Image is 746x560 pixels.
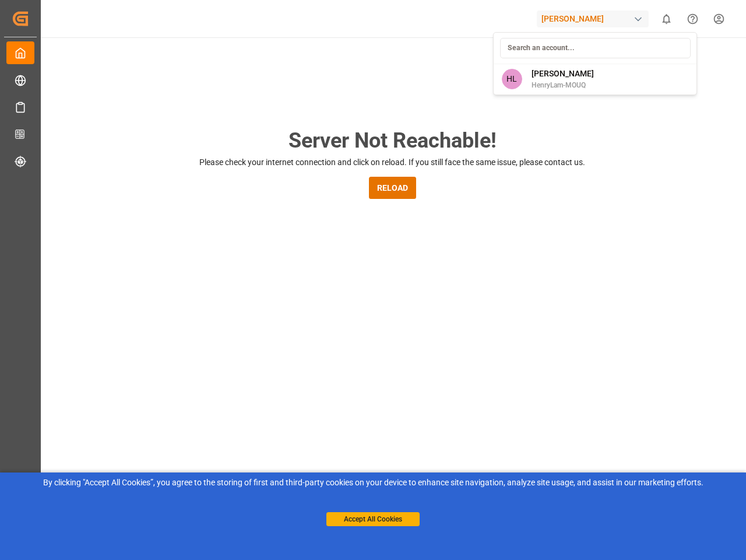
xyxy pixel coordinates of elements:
button: Help Center [680,6,706,32]
h2: Server Not Reachable! [288,125,497,156]
button: show 0 new notifications [653,6,680,32]
div: [PERSON_NAME] [537,10,649,27]
span: [PERSON_NAME] [532,68,594,80]
button: Accept All Cookies [326,512,420,526]
div: By clicking "Accept All Cookies”, you agree to the storing of first and third-party cookies on yo... [8,477,738,489]
span: HL [502,69,522,89]
input: Search an account... [500,38,691,58]
span: HenryLam-MOUQ [532,80,594,90]
button: RELOAD [369,177,416,199]
p: Please check your internet connection and click on reload. If you still face the same issue, plea... [199,156,585,169]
